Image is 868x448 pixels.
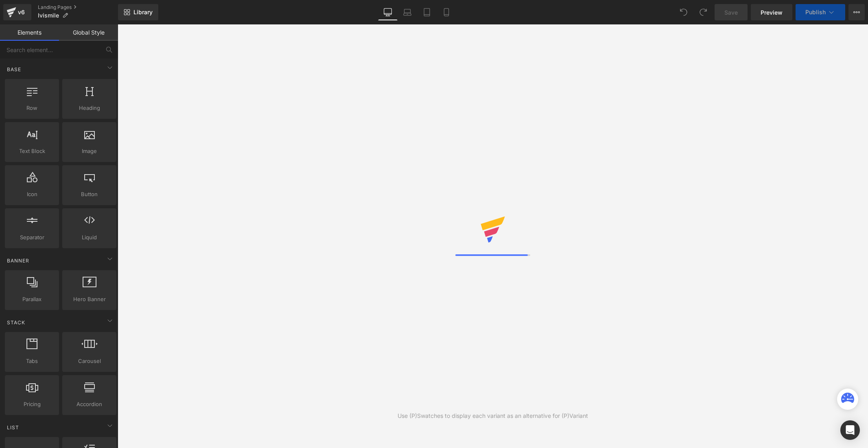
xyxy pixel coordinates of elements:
[398,4,417,20] a: Laptop
[805,9,826,15] span: Publish
[724,8,738,17] span: Save
[7,357,57,365] span: Tabs
[378,4,398,20] a: Desktop
[6,319,26,326] span: Stack
[7,400,57,409] span: Pricing
[6,424,20,431] span: List
[133,9,153,16] span: Library
[38,12,59,19] span: Ivismile
[65,295,114,304] span: Hero Banner
[6,66,22,73] span: Base
[840,420,860,440] div: Open Intercom Messenger
[751,4,792,20] a: Preview
[417,4,437,20] a: Tablet
[761,8,783,17] span: Preview
[7,147,57,155] span: Text Block
[796,4,845,20] button: Publish
[65,400,114,409] span: Accordion
[59,24,118,41] a: Global Style
[398,411,588,420] div: Use (P)Swatches to display each variant as an alternative for (P)Variant
[16,7,26,17] div: v6
[7,190,57,199] span: Icon
[676,4,692,20] button: Undo
[65,104,114,112] span: Heading
[65,147,114,155] span: Image
[848,4,865,20] button: More
[7,104,57,112] span: Row
[118,4,158,20] a: New Library
[65,233,114,242] span: Liquid
[6,257,30,264] span: Banner
[3,4,31,20] a: v6
[38,4,118,11] a: Landing Pages
[7,295,57,304] span: Parallax
[695,4,711,20] button: Redo
[65,357,114,365] span: Carousel
[65,190,114,199] span: Button
[437,4,456,20] a: Mobile
[7,233,57,242] span: Separator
